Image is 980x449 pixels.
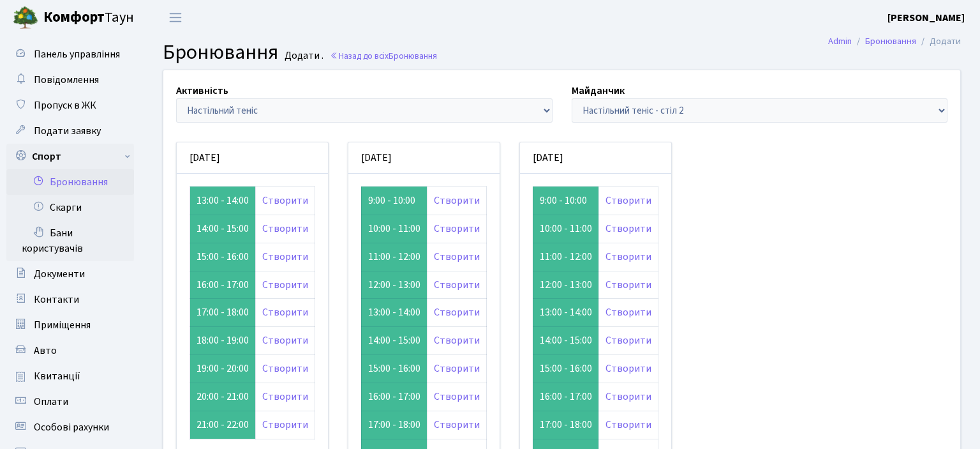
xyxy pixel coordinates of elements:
td: 10:00 - 11:00 [533,215,598,243]
td: 11:00 - 12:00 [361,243,427,271]
a: Пропуск в ЖК [6,93,134,118]
a: Створити [262,333,308,347]
span: Бронювання [389,50,437,62]
a: Створити [434,222,480,236]
span: Авто [34,344,57,358]
span: Особові рахунки [34,420,109,434]
td: 9:00 - 10:00 [361,186,427,215]
a: Спорт [6,144,134,169]
span: Приміщення [34,318,91,332]
a: Створити [262,278,308,292]
li: Додати [916,34,961,49]
a: Бронювання [6,169,134,195]
a: Створити [605,305,651,319]
b: Комфорт [43,7,105,27]
a: Оплати [6,389,134,415]
b: [PERSON_NAME] [887,11,965,25]
a: Бронювання [865,34,916,48]
a: Створити [434,361,480,376]
span: Пропуск в ЖК [34,98,96,112]
a: Створити [434,390,480,404]
a: Створити [605,278,651,292]
a: Створити [605,390,651,404]
span: Подати заявку [34,124,101,138]
td: 13:00 - 14:00 [190,186,256,215]
a: Створити [262,361,308,376]
div: [DATE] [177,142,328,174]
span: Бронювання [163,38,278,67]
label: Майданчик [572,83,625,98]
td: 16:00 - 17:00 [533,383,598,411]
a: Створити [605,333,651,347]
a: Створити [262,418,308,432]
a: Створити [434,250,480,264]
td: 21:00 - 22:00 [190,411,256,439]
td: 10:00 - 11:00 [361,215,427,243]
a: Створити [605,222,651,236]
div: [DATE] [348,142,500,174]
td: 15:00 - 16:00 [361,355,427,383]
a: Особові рахунки [6,415,134,440]
a: Назад до всіхБронювання [330,50,437,62]
a: Повідомлення [6,67,134,93]
a: Документи [6,261,134,287]
td: 15:00 - 16:00 [533,355,598,383]
span: Оплати [34,395,68,409]
img: logo.png [13,5,38,31]
span: Документи [34,267,85,281]
span: Контакти [34,293,79,307]
td: 13:00 - 14:00 [361,299,427,327]
td: 16:00 - 17:00 [361,383,427,411]
td: 14:00 - 15:00 [533,327,598,355]
span: Панель управління [34,47,120,61]
td: 18:00 - 19:00 [190,327,256,355]
a: Створити [605,361,651,376]
a: Квитанції [6,363,134,389]
a: Приміщення [6,312,134,338]
span: Таун [43,7,134,29]
a: Створити [434,305,480,319]
a: Створити [262,390,308,404]
td: 14:00 - 15:00 [190,215,256,243]
a: Створити [605,418,651,432]
td: 19:00 - 20:00 [190,355,256,383]
a: Подати заявку [6,118,134,144]
td: 11:00 - 12:00 [533,243,598,271]
nav: breadcrumb [809,28,980,55]
a: Авто [6,338,134,363]
td: 20:00 - 21:00 [190,383,256,411]
a: Створити [434,194,480,208]
td: 16:00 - 17:00 [190,271,256,299]
a: Admin [828,34,852,48]
a: Створити [434,333,480,347]
button: Переключити навігацію [160,7,191,28]
td: 12:00 - 13:00 [533,271,598,299]
td: 17:00 - 18:00 [190,299,256,327]
td: 15:00 - 16:00 [190,243,256,271]
label: Активність [176,83,228,98]
span: Квитанції [34,369,80,383]
a: Створити [434,418,480,432]
td: 9:00 - 10:00 [533,186,598,215]
a: Панель управління [6,42,134,67]
a: Створити [434,278,480,292]
a: Створити [262,194,308,208]
a: Контакти [6,287,134,312]
a: Створити [262,250,308,264]
span: Повідомлення [34,73,99,87]
a: Скарги [6,195,134,220]
small: Додати . [282,50,323,62]
td: 14:00 - 15:00 [361,327,427,355]
a: Створити [262,222,308,236]
td: 17:00 - 18:00 [533,411,598,439]
td: 13:00 - 14:00 [533,299,598,327]
a: Створити [605,194,651,208]
a: [PERSON_NAME] [887,10,965,26]
a: Створити [262,305,308,319]
td: 12:00 - 13:00 [361,271,427,299]
a: Створити [605,250,651,264]
td: 17:00 - 18:00 [361,411,427,439]
div: [DATE] [520,142,671,174]
a: Бани користувачів [6,220,134,261]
